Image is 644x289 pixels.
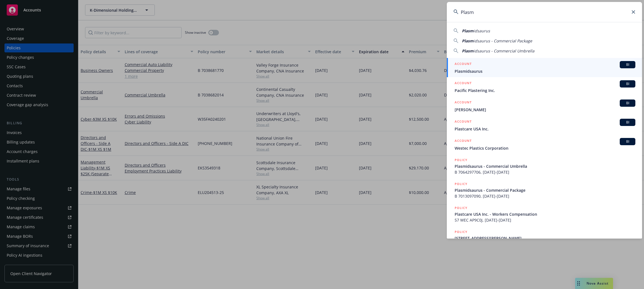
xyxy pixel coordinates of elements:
h5: ACCOUNT [455,80,472,87]
h5: ACCOUNT [455,61,472,68]
span: BI [622,139,633,144]
span: idsaurus - Commercial Package [474,38,532,43]
h5: ACCOUNT [455,119,472,125]
a: ACCOUNTBI[PERSON_NAME] [447,96,642,116]
span: Plasm [462,38,474,43]
a: POLICY[STREET_ADDRESS][PERSON_NAME] [447,226,642,250]
span: Plasmidsaurus - Commercial Package [455,187,635,193]
span: B 7013097090, [DATE]-[DATE] [455,193,635,199]
span: BI [622,62,633,67]
a: ACCOUNTBIPacific Plastering Inc. [447,77,642,96]
a: POLICYPlasmidsaurus - Commercial PackageB 7013097090, [DATE]-[DATE] [447,178,642,202]
span: BI [622,81,633,86]
span: Plastcare USA Inc. [455,126,635,132]
span: BI [622,120,633,125]
a: POLICYPlastcare USA Inc. - Workers Compensation57 WEC AP9C0J, [DATE]-[DATE] [447,202,642,226]
a: ACCOUNTBIPlastcare USA Inc. [447,116,642,135]
h5: ACCOUNT [455,99,472,106]
h5: POLICY [455,157,467,163]
input: Search... [447,2,642,22]
span: Plastcare USA Inc. - Workers Compensation [455,211,635,217]
span: 57 WEC AP9C0J, [DATE]-[DATE] [455,217,635,223]
span: Westec Plastics Corporation [455,145,635,151]
span: [STREET_ADDRESS][PERSON_NAME] [455,235,635,241]
a: POLICYPlasmidsaurus - Commercial UmbrellaB 7064297706, [DATE]-[DATE] [447,154,642,178]
h5: ACCOUNT [455,138,472,145]
span: B 7064297706, [DATE]-[DATE] [455,169,635,175]
a: ACCOUNTBIWestec Plastics Corporation [447,135,642,154]
span: idsaurus - Commercial Umbrella [474,48,534,54]
span: Plasm [462,28,474,33]
span: Plasmidsaurus [455,68,635,74]
span: idsaurus [474,28,490,33]
a: ACCOUNTBIPlasmidsaurus [447,58,642,77]
h5: POLICY [455,205,467,211]
span: [PERSON_NAME] [455,107,635,113]
span: Plasmidsaurus - Commercial Umbrella [455,163,635,169]
h5: POLICY [455,181,467,187]
h5: POLICY [455,229,467,235]
span: Plasm [462,48,474,54]
span: BI [622,101,633,106]
span: Pacific Plastering Inc. [455,88,635,93]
